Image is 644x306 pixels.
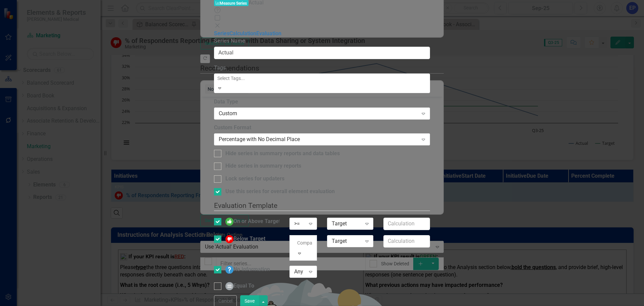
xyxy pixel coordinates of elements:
a: Evaluation [256,30,281,37]
label: Data Type [214,98,430,106]
div: Lock series for updaters [225,175,284,183]
div: Target [332,220,362,228]
div: Percentage with No Decimal Place [219,135,418,143]
label: Tags [214,64,430,72]
input: Calculation [383,235,430,248]
img: No Information [225,266,233,274]
div: Any [294,268,305,275]
div: Custom [219,110,418,117]
img: On or Above Target [225,218,233,226]
input: Calculation [383,218,430,230]
input: Series Name [214,47,430,59]
div: On or Above Target [225,218,280,226]
img: Equal To [225,282,233,290]
div: Below Target [225,235,265,243]
label: Series Name [214,37,430,45]
a: Calculation [229,30,256,37]
div: Hide series in summary reports and data tables [225,150,340,158]
div: Target [332,237,362,245]
img: Below Target [225,235,233,243]
div: >= [294,220,305,228]
div: No Information [225,266,270,274]
a: Series [214,30,229,37]
legend: Evaluation Template [214,201,430,211]
div: Hide series in summary reports [225,162,301,170]
label: Custom Format [214,124,430,132]
div: Equal To [225,282,254,290]
div: Use this series for overall element evaluation [225,188,335,195]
